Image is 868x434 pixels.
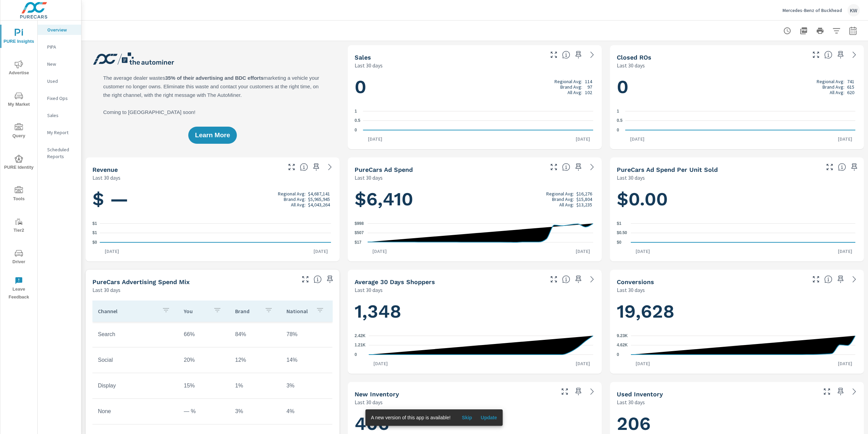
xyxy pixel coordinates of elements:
p: Last 30 days [617,174,645,182]
span: Leave Feedback [2,277,35,301]
p: 741 [847,79,854,84]
span: Save this to your personalized report [849,162,860,173]
h5: New Inventory [355,391,399,398]
p: Last 30 days [355,398,383,406]
p: [DATE] [631,360,655,367]
button: Update [478,412,500,423]
span: Driver [2,249,35,266]
p: Last 30 days [617,61,645,69]
text: $0 [617,240,622,245]
span: Tools [2,186,35,203]
h5: Sales [355,54,371,61]
button: Make Fullscreen [559,386,570,397]
p: You [184,308,208,315]
div: My Report [38,127,81,138]
text: 1 [617,109,619,114]
td: Social [92,352,178,369]
button: Make Fullscreen [824,162,835,173]
span: Advertise [2,60,35,77]
span: Average cost of advertising per each vehicle sold at the dealer over the selected date range. The... [838,163,846,171]
a: See more details in report [849,49,860,60]
span: Number of Repair Orders Closed by the selected dealership group over the selected time range. [So... [824,51,832,59]
p: [DATE] [100,248,124,255]
a: See more details in report [587,162,598,173]
p: [DATE] [571,248,595,255]
text: 1.21K [355,343,366,348]
a: See more details in report [587,274,598,285]
p: Regional Avg: [554,79,582,84]
span: Save this to your personalized report [324,274,335,285]
span: Skip [459,414,475,421]
p: 620 [847,90,854,95]
div: KW [847,4,860,16]
p: [DATE] [571,360,595,367]
p: New [47,61,76,67]
p: Fixed Ops [47,95,76,102]
button: Apply Filters [830,24,843,38]
text: 4.62K [617,343,628,348]
span: Save this to your personalized report [573,162,584,173]
button: Make Fullscreen [300,274,311,285]
span: Total sales revenue over the selected date range. [Source: This data is sourced from the dealer’s... [300,163,308,171]
p: $4,687,141 [308,191,330,196]
button: Make Fullscreen [821,386,832,397]
p: [DATE] [631,248,655,255]
a: See more details in report [324,162,335,173]
button: Skip [456,412,478,423]
button: Learn More [188,127,237,144]
p: [DATE] [833,136,857,142]
text: $0 [92,240,97,245]
h5: PureCars Ad Spend [355,166,413,173]
span: Update [481,414,497,421]
p: Last 30 days [355,61,383,69]
button: Make Fullscreen [810,49,821,60]
button: Make Fullscreen [548,274,559,285]
h1: 19,628 [617,300,857,323]
div: Overview [38,25,81,35]
p: All Avg: [830,90,844,95]
span: A rolling 30 day total of daily Shoppers on the dealership website, averaged over the selected da... [562,275,570,283]
p: All Avg: [567,90,582,95]
h1: $0.00 [617,188,857,211]
td: 1% [230,377,281,394]
p: Last 30 days [92,286,120,294]
td: 78% [281,326,332,343]
h5: Conversions [617,278,654,285]
span: Save this to your personalized report [835,386,846,397]
span: The number of dealer-specified goals completed by a visitor. [Source: This data is provided by th... [824,275,832,283]
div: Sales [38,110,81,120]
span: Total cost of media for all PureCars channels for the selected dealership group over the selected... [562,163,570,171]
p: [DATE] [309,248,333,255]
text: $507 [355,231,364,235]
td: Display [92,377,178,394]
text: 2.42K [355,333,366,338]
p: Last 30 days [617,286,645,294]
p: Last 30 days [355,286,383,294]
span: My Market [2,92,35,108]
td: None [92,403,178,420]
p: $4,043,264 [308,202,330,207]
text: 1 [355,109,357,114]
text: $17 [355,240,361,245]
div: PIPA [38,42,81,52]
button: Make Fullscreen [810,274,821,285]
a: See more details in report [587,386,598,397]
p: Channel [98,308,156,315]
span: A new version of this app is available! [371,415,451,420]
h5: Average 30 Days Shoppers [355,278,435,285]
text: 0.5 [617,118,623,123]
h1: $ — [92,188,333,211]
td: 15% [178,377,230,394]
text: $1 [92,221,97,226]
p: National [286,308,310,315]
h5: Revenue [92,166,118,173]
td: Search [92,326,178,343]
h1: 1,348 [355,300,595,323]
text: $998 [355,221,364,226]
td: 20% [178,352,230,369]
text: $1 [617,221,622,226]
p: $13,235 [576,202,592,207]
span: Save this to your personalized report [835,49,846,60]
span: Learn More [195,132,230,138]
p: 97 [587,84,592,90]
